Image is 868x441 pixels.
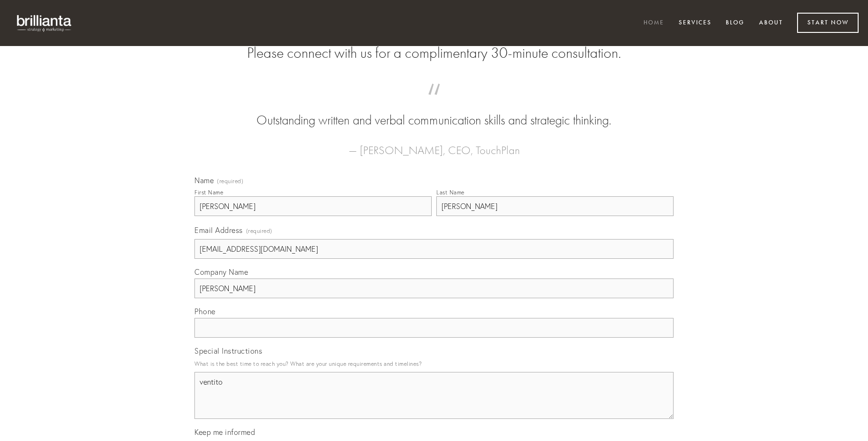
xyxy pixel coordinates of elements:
[637,15,670,31] a: Home
[720,15,751,31] a: Blog
[194,346,262,356] span: Special Instructions
[194,267,248,277] span: Company Name
[194,44,674,62] h2: Please connect with us for a complimentary 30-minute consultation.
[209,93,659,111] span: “
[209,130,659,160] figcaption: — [PERSON_NAME], CEO, TouchPlan
[217,178,243,184] span: (required)
[194,307,216,316] span: Phone
[753,15,789,31] a: About
[194,427,255,437] span: Keep me informed
[436,189,465,196] div: Last Name
[9,9,80,37] img: brillianta - research, strategy, marketing
[194,372,674,419] textarea: ventito
[673,15,718,31] a: Services
[194,357,674,370] p: What is the best time to reach you? What are your unique requirements and timelines?
[246,224,272,237] span: (required)
[194,176,214,185] span: Name
[194,225,243,235] span: Email Address
[194,189,223,196] div: First Name
[797,13,859,33] a: Start Now
[209,93,659,130] blockquote: Outstanding written and verbal communication skills and strategic thinking.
